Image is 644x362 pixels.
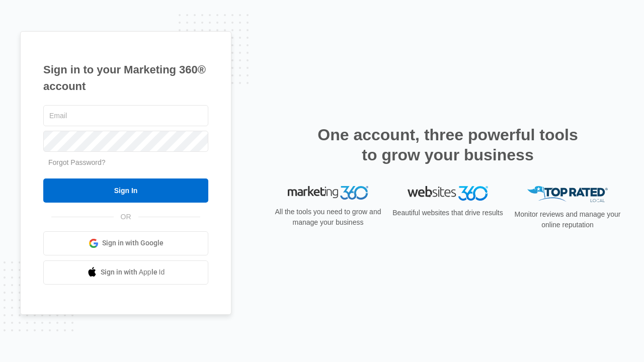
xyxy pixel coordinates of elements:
[288,186,368,200] img: Marketing 360
[101,267,165,278] span: Sign in with Apple Id
[314,125,581,165] h2: One account, three powerful tools to grow your business
[48,158,106,166] a: Forgot Password?
[43,231,208,255] a: Sign in with Google
[272,207,384,228] p: All the tools you need to grow and manage your business
[114,212,138,222] span: OR
[527,186,608,203] img: Top Rated Local
[511,209,624,230] p: Monitor reviews and manage your online reputation
[43,260,208,285] a: Sign in with Apple Id
[391,208,504,218] p: Beautiful websites that drive results
[43,61,208,95] h1: Sign in to your Marketing 360® account
[408,186,488,201] img: Websites 360
[43,178,208,203] input: Sign In
[43,105,208,126] input: Email
[102,238,164,248] span: Sign in with Google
